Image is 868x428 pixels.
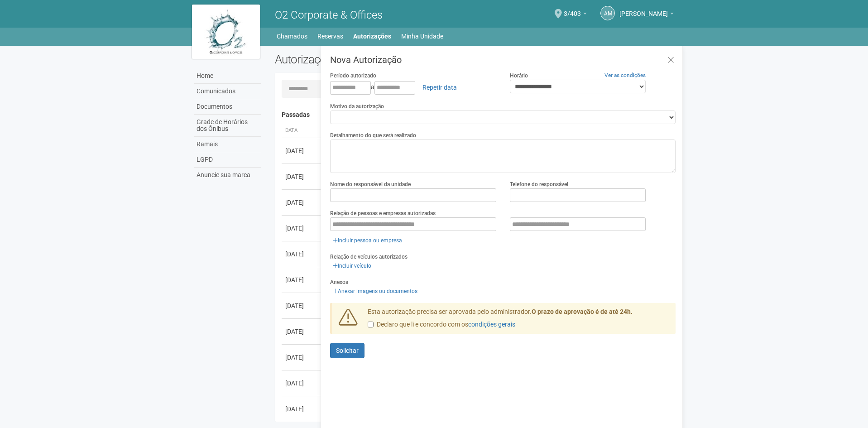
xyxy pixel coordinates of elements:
[510,180,568,188] label: Telefone do responsável
[277,30,307,43] a: Chamados
[285,198,319,207] div: [DATE]
[330,80,496,95] div: a
[330,286,420,296] a: Anexar imagens ou documentos
[194,84,261,99] a: Comunicados
[285,224,319,233] div: [DATE]
[285,275,319,284] div: [DATE]
[330,343,364,358] button: Solicitar
[330,72,376,80] label: Período autorizado
[353,30,391,43] a: Autorizações
[330,209,436,217] label: Relação de pessoas e empresas autorizadas
[282,123,322,138] th: Data
[564,1,581,17] span: 3/403
[417,80,463,95] a: Repetir data
[336,347,359,354] span: Solicitar
[368,322,374,327] input: Declaro que li e concordo com oscondições gerais
[194,99,261,115] a: Documentos
[285,404,319,414] div: [DATE]
[604,72,646,78] a: Ver as condições
[330,102,384,111] label: Motivo da autorização
[194,168,261,183] a: Anuncie sua marca
[192,5,260,59] img: logo.jpg
[194,68,261,84] a: Home
[401,30,443,43] a: Minha Unidade
[285,353,319,362] div: [DATE]
[282,111,670,118] h4: Passadas
[330,236,405,245] a: Incluir pessoa ou empresa
[361,308,676,334] div: Esta autorização precisa ser aprovada pelo administrador.
[194,152,261,168] a: LGPD
[330,55,676,64] h3: Nova Autorização
[285,172,319,181] div: [DATE]
[317,30,343,43] a: Reservas
[330,253,408,261] label: Relação de veículos autorizados
[194,115,261,137] a: Grade de Horários dos Ônibus
[285,327,319,336] div: [DATE]
[275,53,469,66] h2: Autorizações
[194,137,261,152] a: Ramais
[368,320,515,329] label: Declaro que li e concordo com os
[619,1,668,17] span: Anny Marcelle Gonçalves
[532,308,633,315] strong: O prazo de aprovação é de até 24h.
[285,146,319,155] div: [DATE]
[564,11,587,19] a: 3/403
[330,131,416,139] label: Detalhamento do que será realizado
[619,11,674,19] a: [PERSON_NAME]
[330,261,374,271] a: Incluir veículo
[468,321,515,328] a: condições gerais
[275,9,383,21] span: O2 Corporate & Offices
[600,6,615,20] a: AM
[510,72,528,80] label: Horário
[330,278,348,286] label: Anexos
[285,301,319,310] div: [DATE]
[330,180,411,188] label: Nome do responsável da unidade
[285,250,319,259] div: [DATE]
[285,379,319,388] div: [DATE]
